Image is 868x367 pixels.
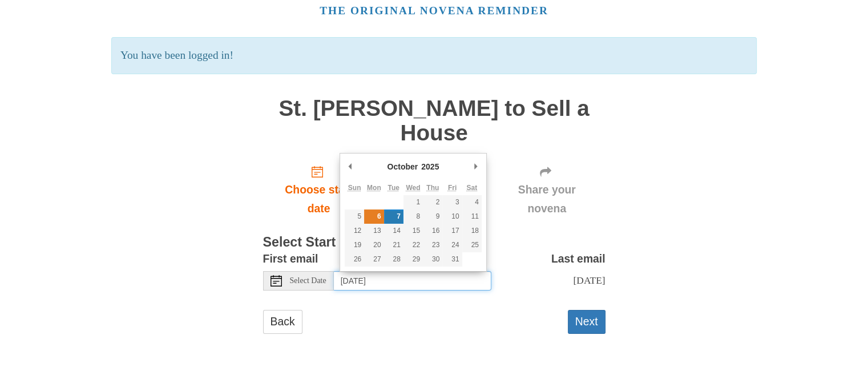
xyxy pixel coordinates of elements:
[403,224,423,238] button: 15
[573,275,605,286] span: [DATE]
[426,184,439,192] abbr: Thursday
[345,238,364,252] button: 19
[364,238,383,252] button: 20
[384,238,403,252] button: 21
[345,224,364,238] button: 12
[384,209,403,224] button: 7
[345,252,364,267] button: 26
[423,238,442,252] button: 23
[345,209,364,224] button: 5
[263,249,318,268] label: First email
[442,195,462,209] button: 3
[462,209,482,224] button: 11
[442,224,462,238] button: 17
[442,209,462,224] button: 10
[462,238,482,252] button: 25
[403,238,423,252] button: 22
[348,184,361,192] abbr: Sunday
[403,195,423,209] button: 1
[274,180,364,218] span: Choose start date
[384,224,403,238] button: 14
[334,271,491,291] input: Use the arrow keys to pick a date
[367,184,381,192] abbr: Monday
[568,310,605,333] button: Next
[263,235,605,250] h3: Select Start Date
[442,252,462,267] button: 31
[387,184,399,192] abbr: Tuesday
[551,249,605,268] label: Last email
[320,5,548,17] a: The original novena reminder
[384,252,403,267] button: 28
[488,156,605,224] div: Click "Next" to confirm your start date first.
[419,158,441,175] div: 2025
[423,209,442,224] button: 9
[111,37,757,74] p: You have been logged in!
[403,252,423,267] button: 29
[448,184,457,192] abbr: Friday
[470,158,482,175] button: Next Month
[263,96,605,145] h1: St. [PERSON_NAME] to Sell a House
[423,252,442,267] button: 30
[423,195,442,209] button: 2
[466,184,477,192] abbr: Saturday
[500,180,594,218] span: Share your novena
[364,209,383,224] button: 6
[345,158,356,175] button: Previous Month
[386,158,420,175] div: October
[263,310,302,333] a: Back
[364,224,383,238] button: 13
[442,238,462,252] button: 24
[364,252,383,267] button: 27
[462,224,482,238] button: 18
[290,277,326,285] span: Select Date
[263,156,375,224] a: Choose start date
[403,209,423,224] button: 8
[462,195,482,209] button: 4
[406,184,420,192] abbr: Wednesday
[423,224,442,238] button: 16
